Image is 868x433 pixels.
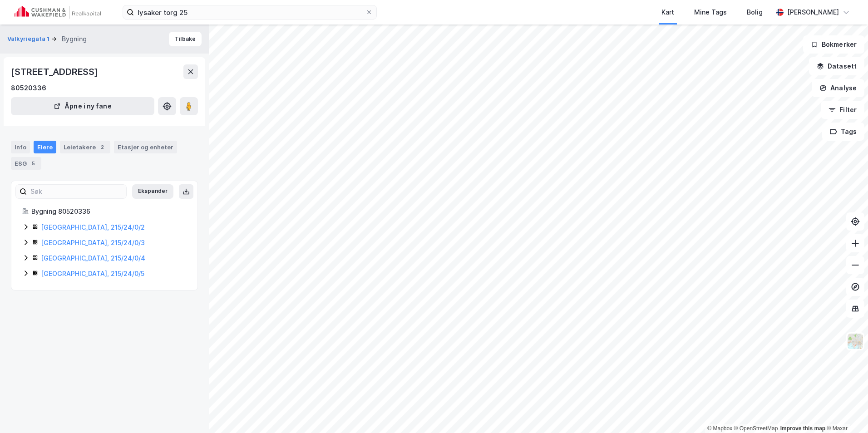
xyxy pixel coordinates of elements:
[734,425,778,432] a: OpenStreetMap
[823,389,868,433] div: Kontrollprogram for chat
[809,57,864,75] button: Datasett
[11,83,46,93] div: 80520336
[7,34,51,44] button: Valkyriegata 1
[62,34,87,44] div: Bygning
[15,6,101,19] img: cushman-wakefield-realkapital-logo.202ea83816669bd177139c58696a8fa1.svg
[661,7,674,18] div: Kart
[98,143,107,152] div: 2
[60,141,110,153] div: Leietakere
[118,143,173,151] div: Etasjer og enheter
[11,141,30,153] div: Info
[847,333,864,350] img: Z
[787,7,839,18] div: [PERSON_NAME]
[822,123,864,141] button: Tags
[821,101,864,119] button: Filter
[11,97,154,115] button: Åpne i ny fane
[803,35,864,54] button: Bokmerker
[823,389,868,433] iframe: Chat Widget
[694,7,727,18] div: Mine Tags
[31,206,187,217] div: Bygning 80520336
[29,159,38,168] div: 5
[11,157,41,170] div: ESG
[169,32,202,46] button: Tilbake
[11,64,100,79] div: [STREET_ADDRESS]
[812,79,864,97] button: Analyse
[780,425,825,432] a: Improve this map
[707,425,732,432] a: Mapbox
[747,7,763,18] div: Bolig
[134,5,365,19] input: Søk på adresse, matrikkel, gårdeiere, leietakere eller personer
[34,141,56,153] div: Eiere
[41,223,145,231] a: [GEOGRAPHIC_DATA], 215/24/0/2
[27,185,126,198] input: Søk
[41,239,145,246] a: [GEOGRAPHIC_DATA], 215/24/0/3
[41,254,145,262] a: [GEOGRAPHIC_DATA], 215/24/0/4
[41,270,144,277] a: [GEOGRAPHIC_DATA], 215/24/0/5
[132,184,173,199] button: Ekspander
